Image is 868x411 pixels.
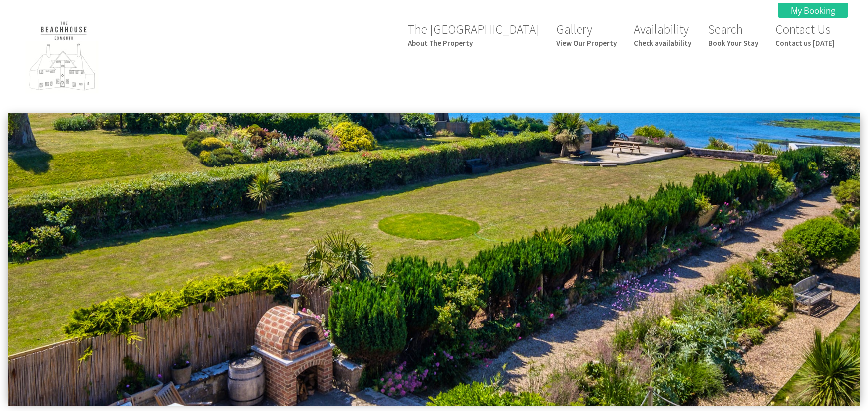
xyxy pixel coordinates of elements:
[634,38,691,48] small: Check availability
[775,38,835,48] small: Contact us [DATE]
[14,17,113,98] img: The Beach House Exmouth
[634,21,691,48] a: AvailabilityCheck availability
[408,21,539,48] a: The [GEOGRAPHIC_DATA]About The Property
[408,38,539,48] small: About The Property
[708,21,758,48] a: SearchBook Your Stay
[556,38,617,48] small: View Our Property
[708,38,758,48] small: Book Your Stay
[778,3,848,18] a: My Booking
[775,21,835,48] a: Contact UsContact us [DATE]
[556,21,617,48] a: GalleryView Our Property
